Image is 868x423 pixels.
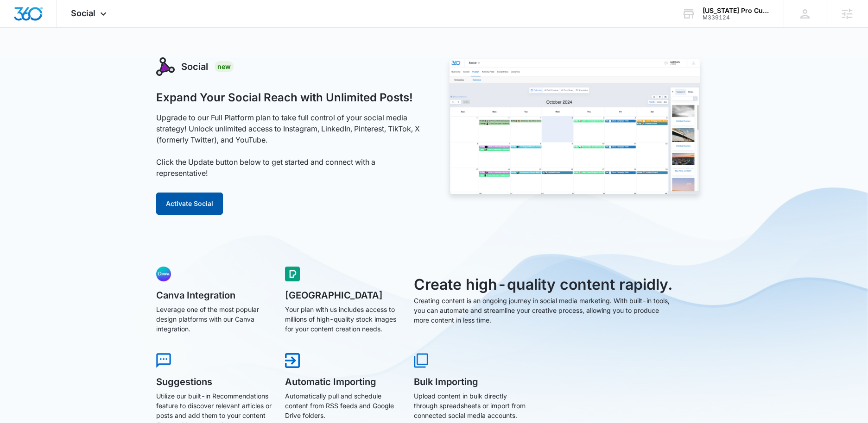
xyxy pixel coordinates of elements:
[215,61,234,72] div: New
[156,291,272,300] h5: Canva Integration
[156,305,272,334] p: Leverage one of the most popular design platforms with our Canva integration.
[156,193,223,215] button: Activate Social
[156,377,272,386] h5: Suggestions
[703,7,770,14] div: account name
[181,60,208,74] h3: Social
[71,8,95,18] span: Social
[285,291,401,300] h5: [GEOGRAPHIC_DATA]
[285,377,401,386] h5: Automatic Importing
[414,377,530,386] h5: Bulk Importing
[285,391,401,420] p: Automatically pull and schedule content from RSS feeds and Google Drive folders.
[414,391,530,420] p: Upload content in bulk directly through spreadsheets or import from connected social media accounts.
[414,296,674,325] p: Creating content is an ongoing journey in social media marketing. With built-in tools, you can au...
[156,112,424,179] p: Upgrade to our Full Platform plan to take full control of your social media strategy! Unlock unli...
[703,14,770,21] div: account id
[414,274,674,296] h3: Create high-quality content rapidly.
[285,305,401,334] p: Your plan with us includes access to millions of high-quality stock images for your content creat...
[156,91,413,105] h1: Expand Your Social Reach with Unlimited Posts!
